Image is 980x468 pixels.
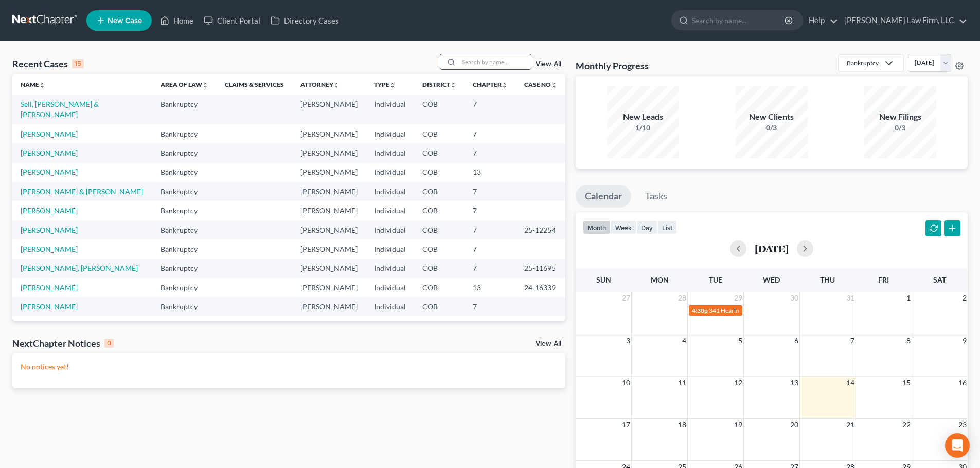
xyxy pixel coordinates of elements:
[849,334,856,347] span: 7
[636,185,676,208] a: Tasks
[366,163,414,182] td: Individual
[473,81,508,88] a: Chapterunfold_more
[366,124,414,143] td: Individual
[465,95,516,124] td: 7
[152,297,217,316] td: Bankruptcy
[292,297,366,316] td: [PERSON_NAME]
[621,292,631,304] span: 27
[878,275,889,284] span: Fri
[72,59,84,68] div: 15
[961,292,968,304] span: 2
[755,243,789,254] h2: [DATE]
[152,143,217,162] td: Bankruptcy
[465,163,516,182] td: 13
[152,259,217,278] td: Bankruptcy
[414,124,465,143] td: COB
[292,124,366,143] td: [PERSON_NAME]
[152,278,217,297] td: Bankruptcy
[901,377,912,389] span: 15
[845,419,856,431] span: 21
[465,297,516,316] td: 7
[152,239,217,258] td: Bankruptcy
[414,95,465,124] td: COB
[957,419,968,431] span: 23
[292,239,366,258] td: [PERSON_NAME]
[901,419,912,431] span: 22
[465,220,516,239] td: 7
[524,81,557,88] a: Case Nounfold_more
[905,334,912,347] span: 8
[152,220,217,239] td: Bankruptcy
[292,316,366,335] td: [PERSON_NAME]
[465,201,516,220] td: 7
[21,206,78,215] a: [PERSON_NAME]
[161,81,208,88] a: Area of Lawunfold_more
[583,220,611,234] button: month
[804,11,838,30] a: Help
[21,362,557,372] p: No notices yet!
[152,95,217,124] td: Bankruptcy
[465,182,516,201] td: 7
[292,220,366,239] td: [PERSON_NAME]
[366,278,414,297] td: Individual
[108,17,142,25] span: New Case
[621,377,631,389] span: 10
[820,275,835,284] span: Thu
[651,275,669,284] span: Mon
[607,111,679,123] div: New Leads
[21,245,78,253] a: [PERSON_NAME]
[21,148,78,157] a: [PERSON_NAME]
[737,334,743,347] span: 5
[292,143,366,162] td: [PERSON_NAME]
[12,337,114,349] div: NextChapter Notices
[292,201,366,220] td: [PERSON_NAME]
[839,11,967,30] a: [PERSON_NAME] Law Firm, LLC
[681,334,687,347] span: 4
[366,297,414,316] td: Individual
[366,95,414,124] td: Individual
[789,292,799,304] span: 30
[21,302,78,311] a: [PERSON_NAME]
[366,220,414,239] td: Individual
[152,201,217,220] td: Bankruptcy
[389,82,396,88] i: unfold_more
[465,278,516,297] td: 13
[21,226,78,234] a: [PERSON_NAME]
[709,307,801,314] span: 341 Hearing for [PERSON_NAME]
[465,239,516,258] td: 7
[202,82,208,88] i: unfold_more
[366,182,414,201] td: Individual
[657,220,677,234] button: list
[104,339,114,348] div: 0
[733,377,743,389] span: 12
[845,292,856,304] span: 31
[763,275,780,284] span: Wed
[677,292,687,304] span: 28
[366,201,414,220] td: Individual
[21,283,78,292] a: [PERSON_NAME]
[21,129,78,138] a: [PERSON_NAME]
[502,82,508,88] i: unfold_more
[516,259,565,278] td: 25-11695
[516,278,565,297] td: 24-16339
[414,297,465,316] td: COB
[465,124,516,143] td: 7
[414,259,465,278] td: COB
[366,239,414,258] td: Individual
[536,61,561,68] a: View All
[414,143,465,162] td: COB
[636,220,657,234] button: day
[789,377,799,389] span: 13
[414,278,465,297] td: COB
[292,278,366,297] td: [PERSON_NAME]
[465,143,516,162] td: 7
[576,185,631,208] a: Calendar
[152,182,217,201] td: Bankruptcy
[366,143,414,162] td: Individual
[366,259,414,278] td: Individual
[465,259,516,278] td: 7
[152,124,217,143] td: Bankruptcy
[21,81,45,88] a: Nameunfold_more
[516,316,565,335] td: 25-10527
[292,259,366,278] td: [PERSON_NAME]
